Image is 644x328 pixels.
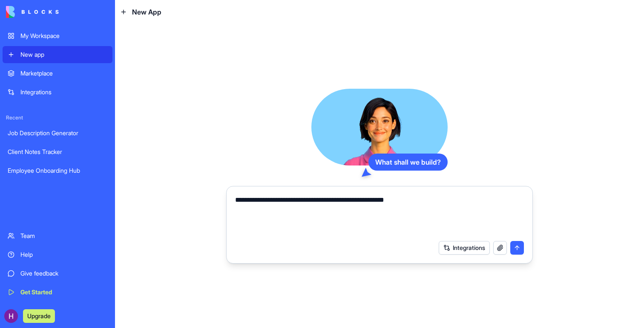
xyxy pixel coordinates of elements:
a: Upgrade [23,311,55,320]
div: New app [20,50,107,59]
span: Recent [3,114,112,121]
a: New app [3,46,112,63]
div: Help [20,250,107,259]
div: Team [20,232,107,240]
a: Employee Onboarding Hub [3,162,112,179]
a: Job Description Generator [3,125,112,142]
a: Give feedback [3,265,112,282]
div: What shall we build? [368,154,448,171]
a: Help [3,246,112,263]
div: Job Description Generator [8,129,107,137]
span: New App [132,7,161,17]
a: Integrations [3,84,112,101]
div: Client Notes Tracker [8,148,107,156]
button: Upgrade [23,309,55,323]
a: My Workspace [3,27,112,44]
a: Get Started [3,284,112,301]
img: logo [6,6,59,18]
img: ACg8ocKzPzImrkkWXBHegFj_Rtd7m3m5YLeGrrhjpOwjCwREYEHS-w=s96-c [4,309,18,323]
div: Marketplace [20,69,107,78]
div: My Workspace [20,32,107,40]
a: Client Notes Tracker [3,143,112,160]
div: Give feedback [20,269,107,278]
div: Integrations [20,88,107,96]
button: Integrations [439,241,490,255]
a: Marketplace [3,65,112,82]
div: Employee Onboarding Hub [8,166,107,175]
div: Get Started [20,288,107,296]
a: Team [3,227,112,244]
